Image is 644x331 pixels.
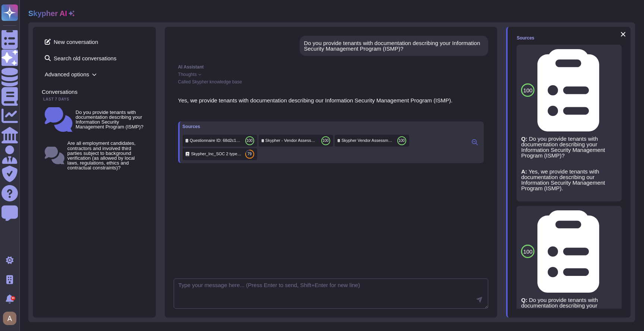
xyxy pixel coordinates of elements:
[28,9,67,18] h2: Skypher AI
[523,87,533,93] span: 100
[42,52,147,64] span: Search old conversations
[183,148,257,160] div: Click to preview/edit this source
[186,109,192,115] button: Like this response
[523,249,533,254] span: 100
[42,89,147,95] div: Conversations
[259,135,333,147] div: Click to preview/edit this source
[521,297,617,319] p: Do you provide tenants with documentation describing your Information Security Management Program...
[190,138,242,143] span: Questionnaire ID: 68d2c18614ff1d25936983aa
[178,79,242,85] span: Called Skypher knowledge base
[521,168,527,175] strong: A:
[11,296,15,300] div: 9+
[67,141,144,170] small: Are all employment candidates, contractors and involved third parties subject to background verif...
[322,139,329,143] span: 100
[191,151,242,157] span: Skypher_Inc_SOC 2 type 2.pdf
[42,69,147,80] span: Advanced options
[178,72,197,77] span: Thoughts
[619,30,628,39] button: Close panel
[605,210,617,222] button: Disable this source
[76,110,144,130] small: Do you provide tenants with documentation describing your Information Security Management Program...
[398,139,405,143] span: 100
[42,98,147,101] div: Last 7 days
[605,49,617,61] button: Disable this source
[469,138,481,147] button: Click to view sources in the right panel
[265,138,318,143] span: Skypher - Vendor Assessment Questionnaire - evidence
[521,297,527,303] strong: Q:
[183,124,466,129] div: Sources
[521,136,527,142] strong: Q:
[247,152,252,156] span: 79
[341,138,394,143] span: Skypher Vendor Assessment Questionnaire evidence
[42,36,147,48] span: New conversation
[521,136,617,158] p: Do you provide tenants with documentation describing your Information Security Management Program...
[517,45,622,201] div: Click to preview/edit this source
[178,109,184,115] button: Copy this response
[178,65,484,69] div: AI Assistant
[183,135,257,147] div: Click to preview/edit this source
[517,36,534,40] div: Sources
[335,135,409,147] div: Click to preview/edit this source
[1,310,22,327] button: user
[3,312,16,325] img: user
[178,98,484,103] p: Yes, we provide tenants with documentation describing our Information Security Management Program...
[304,40,484,51] div: Do you provide tenants with documentation describing your Information Security Management Program...
[193,109,199,115] button: Dislike this response
[246,139,253,143] span: 100
[521,169,617,191] p: Yes, we provide tenants with documentation describing our Information Security Management Program...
